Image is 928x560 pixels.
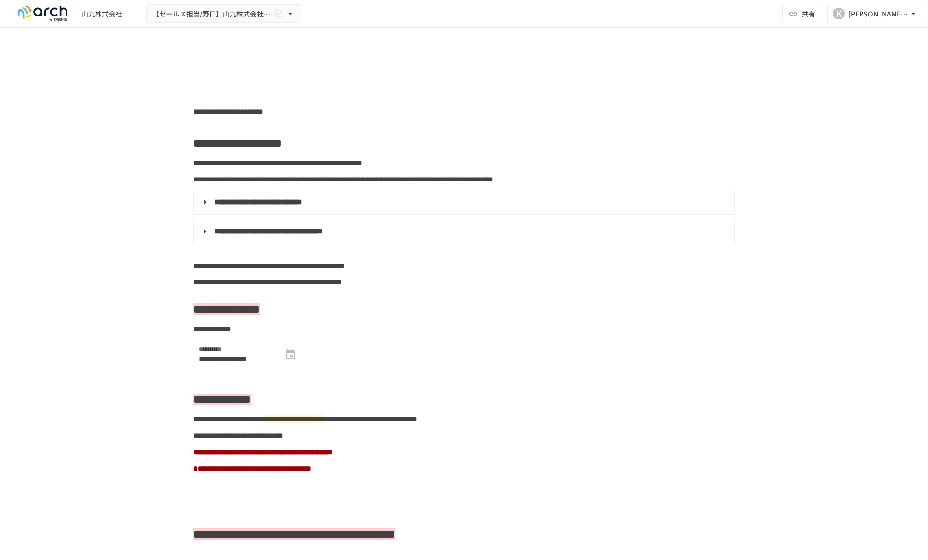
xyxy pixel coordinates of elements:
button: K[PERSON_NAME][EMAIL_ADDRESS][DOMAIN_NAME] [827,4,924,23]
div: 山九株式会社 [82,9,122,19]
button: 共有 [782,4,823,23]
span: 【セールス担当/野口】山九株式会社様_初期設定サポートLite [152,8,272,20]
div: [PERSON_NAME][EMAIL_ADDRESS][DOMAIN_NAME] [848,8,909,20]
button: 【セールス担当/野口】山九株式会社様_初期設定サポートLite [146,4,301,23]
span: 共有 [802,8,815,19]
img: logo-default@2x-9cf2c760.svg [12,6,74,21]
div: K [833,8,845,19]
